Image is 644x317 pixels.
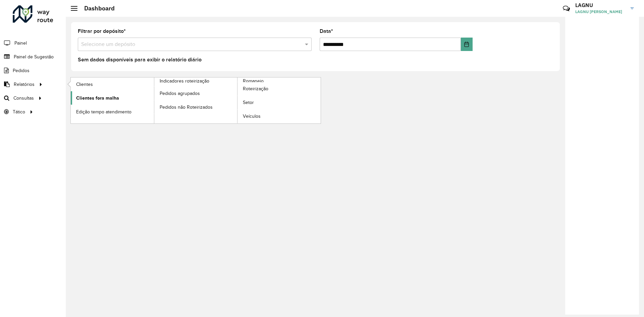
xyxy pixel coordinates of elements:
[76,108,131,115] span: Edição tempo atendimento
[243,77,264,85] span: Romaneio
[76,95,119,102] span: Clientes fora malha
[78,56,202,64] label: Sem dados disponíveis para exibir o relatório diário
[71,91,154,105] a: Clientes fora malha
[71,77,154,91] a: Clientes
[77,5,115,12] h2: Dashboard
[78,27,126,35] label: Filtrar por depósito
[14,53,54,60] span: Painel de Sugestão
[13,67,30,74] span: Pedidos
[160,104,213,111] span: Pedidos não Roteirizados
[243,113,261,120] span: Veículos
[559,1,574,16] a: Contato Rápido
[237,110,321,123] a: Veículos
[575,9,626,15] span: LAGNU [PERSON_NAME]
[154,100,237,114] a: Pedidos não Roteirizados
[575,2,626,8] h3: LAGNU
[154,87,237,100] a: Pedidos agrupados
[154,77,321,123] a: Romaneio
[237,96,321,109] a: Setor
[71,105,154,118] a: Edição tempo atendimento
[13,108,25,115] span: Tático
[243,99,254,106] span: Setor
[320,27,333,35] label: Data
[243,85,268,92] span: Roteirização
[14,40,27,47] span: Painel
[76,81,93,88] span: Clientes
[237,82,321,96] a: Roteirização
[13,95,34,102] span: Consultas
[160,90,200,97] span: Pedidos agrupados
[14,81,35,88] span: Relatórios
[71,77,237,123] a: Indicadores roteirização
[160,77,209,85] span: Indicadores roteirização
[461,38,473,51] button: Choose Date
